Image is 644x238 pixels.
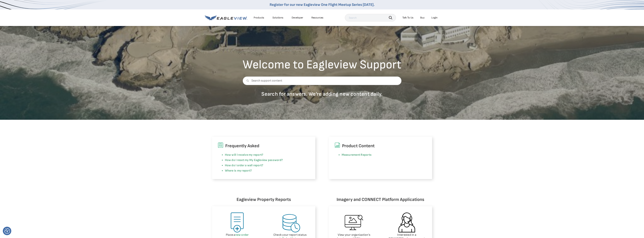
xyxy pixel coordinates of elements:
[225,153,263,157] a: How will I receive my report?
[218,142,310,150] h6: Frequently Asked
[225,158,283,162] a: How do I reset my My Eagleview password?
[345,14,396,21] input: Search
[4,228,10,234] img: Revisit consent button
[218,233,257,237] p: Place a
[243,76,401,85] input: Search support content
[225,164,263,167] a: How do I order a wall report?
[243,59,401,71] h2: Welcome to Eagleview Support
[254,16,264,19] div: Products
[431,16,438,19] div: Login
[243,91,401,97] p: Search for answers. We're adding new content daily.
[335,142,426,150] h6: Product Content
[4,228,10,234] button: Consent Preferences
[342,153,372,157] a: Measurement Reports
[329,196,432,203] h6: Imagery and CONNECT Platform Applications
[272,16,283,19] div: Solutions
[212,196,315,203] h6: Eagleview Property Reports
[402,16,413,19] div: Talk To Us
[270,2,375,7] a: Register for our new Eagleview One Flight Meetup Series [DATE].
[225,169,252,172] a: Where is my report?
[420,16,425,19] a: Buy
[311,16,323,19] div: Resources
[235,233,249,237] a: new order
[292,16,303,19] a: Developer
